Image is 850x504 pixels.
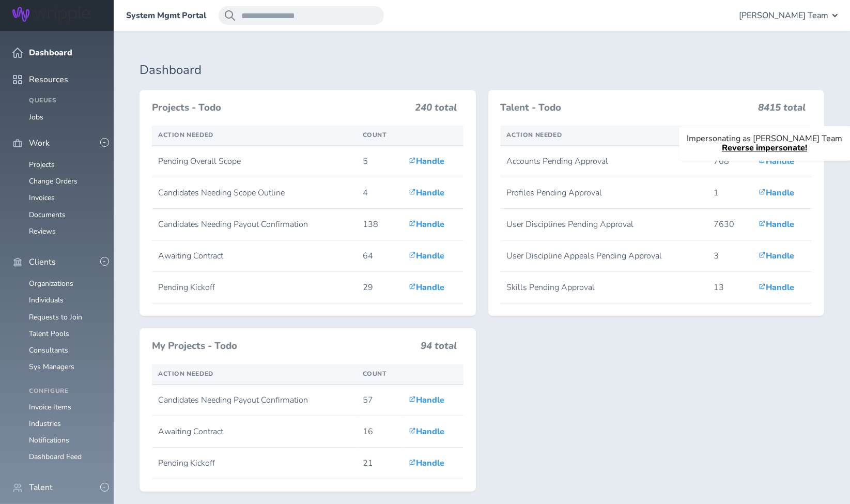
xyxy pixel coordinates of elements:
td: User Disciplines Pending Approval [501,209,707,240]
a: Handle [409,250,444,262]
a: Handle [409,426,444,437]
a: Industries [29,419,61,429]
a: Jobs [29,112,43,122]
a: Handle [409,156,444,167]
a: Handle [759,156,794,167]
td: 768 [707,146,752,177]
a: Projects [29,160,55,170]
a: Handle [409,394,444,406]
td: 1 [707,177,752,209]
span: Count [363,131,387,139]
td: 7630 [707,209,752,240]
td: 57 [357,385,403,416]
span: Count [363,370,387,378]
a: Sys Managers [29,362,74,372]
h3: 8415 total [758,102,806,118]
a: Notifications [29,435,69,445]
h3: My Projects - Todo [152,341,415,352]
a: Reverse impersonate! [722,142,807,154]
img: Wripple [12,7,90,22]
td: Skills Pending Approval [501,272,707,303]
a: Documents [29,210,66,220]
td: Candidates Needing Payout Confirmation [152,385,357,416]
h4: Configure [29,388,101,395]
a: System Mgmt Portal [126,11,206,20]
a: Change Orders [29,176,78,186]
td: 4 [357,177,403,209]
a: Handle [409,457,444,469]
a: Handle [409,187,444,198]
td: Pending Kickoff [152,448,357,479]
td: 5 [357,146,403,177]
h4: Queues [29,97,101,104]
h3: Projects - Todo [152,102,409,114]
span: [PERSON_NAME] Team [739,11,828,20]
td: 21 [357,448,403,479]
a: Handle [409,219,444,230]
a: Handle [759,282,794,293]
span: Resources [29,75,68,84]
a: Organizations [29,279,73,288]
td: Pending Overall Scope [152,146,357,177]
a: Dashboard Feed [29,452,82,462]
a: Invoice Items [29,402,71,412]
a: Talent Pools [29,329,69,339]
td: Profiles Pending Approval [501,177,707,209]
td: 13 [707,272,752,303]
td: Awaiting Contract [152,416,357,448]
button: - [100,257,109,266]
button: [PERSON_NAME] Team [739,6,838,25]
td: 138 [357,209,403,240]
a: Handle [759,187,794,198]
span: Work [29,139,50,148]
a: Requests to Join [29,312,82,322]
td: User Discipline Appeals Pending Approval [501,240,707,272]
p: Impersonating as [PERSON_NAME] Team [687,134,842,143]
td: Awaiting Contract [152,240,357,272]
h1: Dashboard [140,63,824,78]
td: Accounts Pending Approval [501,146,707,177]
td: 3 [707,240,752,272]
span: Talent [29,483,53,492]
td: 16 [357,416,403,448]
a: Reviews [29,226,56,236]
a: Invoices [29,193,55,203]
span: Action Needed [158,370,213,378]
a: Handle [409,282,444,293]
button: - [100,138,109,147]
a: Handle [759,250,794,262]
span: Action Needed [158,131,213,139]
span: Dashboard [29,48,72,57]
button: - [100,483,109,492]
td: Pending Kickoff [152,272,357,303]
td: Candidates Needing Payout Confirmation [152,209,357,240]
h3: Talent - Todo [501,102,752,114]
h3: 240 total [415,102,457,118]
span: Clients [29,257,56,267]
td: Candidates Needing Scope Outline [152,177,357,209]
h3: 94 total [421,341,457,356]
td: 29 [357,272,403,303]
a: Handle [759,219,794,230]
td: 64 [357,240,403,272]
a: Consultants [29,345,68,355]
a: Individuals [29,295,64,305]
span: Action Needed [507,131,562,139]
